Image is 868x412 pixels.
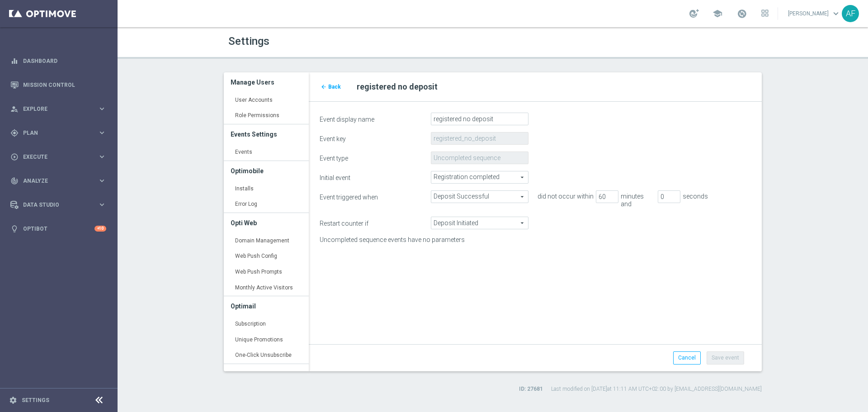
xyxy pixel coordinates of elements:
[224,92,309,109] a: User Accounts
[224,332,309,348] a: Unique Promotions
[231,124,302,144] h3: Events Settings
[551,385,762,393] label: Last modified on [DATE] at 11:11 AM UTC+02:00 by [EMAIL_ADDRESS][DOMAIN_NAME]
[228,35,486,48] h1: Settings
[313,113,424,123] label: Event display name
[98,128,106,137] i: keyboard_arrow_right
[10,105,98,113] div: Explore
[224,347,309,364] a: One-Click Unsubscribe
[9,396,17,404] i: settings
[23,154,98,160] span: Execute
[224,248,309,265] a: Web Push Config
[707,351,744,364] button: Save event
[357,81,751,92] h2: registered no deposit
[10,49,106,73] div: Dashboard
[224,233,309,249] a: Domain Management
[10,129,98,137] div: Plan
[22,398,49,403] a: Settings
[10,177,98,185] div: Analyze
[313,217,424,227] label: Restart counter if
[98,200,106,209] i: keyboard_arrow_right
[23,130,98,136] span: Plan
[23,202,98,208] span: Data Studio
[431,113,528,125] input: New event name
[712,9,722,19] span: school
[231,213,302,233] h3: Opti Web
[23,49,106,73] a: Dashboard
[673,351,701,364] a: Cancel
[321,84,327,90] i: arrow_back
[313,152,424,162] label: Event type
[23,73,106,97] a: Mission Control
[10,129,19,137] i: gps_fixed
[224,316,309,332] a: Subscription
[313,236,498,244] label: Uncompleted sequence events have no parameters
[680,190,689,203] div: seconds
[10,153,98,161] div: Execute
[313,132,424,143] label: Event key
[231,296,302,316] h3: Optimail
[831,9,841,19] span: keyboard_arrow_down
[94,226,106,232] div: +10
[519,385,543,393] label: ID: 27681
[10,129,107,137] button: gps_fixed Plan keyboard_arrow_right
[618,190,658,210] div: minutes and
[10,105,19,113] i: person_search
[10,225,107,232] button: lightbulb Optibot +10
[98,104,106,113] i: keyboard_arrow_right
[313,190,424,201] label: Event triggered when
[10,81,107,89] button: Mission Control
[535,190,596,203] div: did not occur within
[23,178,98,184] span: Analyze
[10,105,107,113] button: person_search Explore keyboard_arrow_right
[224,196,309,213] a: Error Log
[224,264,309,280] a: Web Push Prompts
[10,153,107,161] button: play_circle_outline Execute keyboard_arrow_right
[224,108,309,124] a: Role Permissions
[787,7,842,20] a: [PERSON_NAME]keyboard_arrow_down
[224,280,309,296] a: Monthly Active Visitors
[10,217,106,241] div: Optibot
[23,106,98,112] span: Explore
[10,57,107,65] button: equalizer Dashboard
[842,5,859,22] div: AF
[231,364,302,384] h3: General
[328,84,341,90] span: Back
[313,171,424,182] label: Initial event
[10,177,107,185] button: track_changes Analyze keyboard_arrow_right
[10,57,19,65] i: equalizer
[231,72,302,92] h3: Manage Users
[231,161,302,181] h3: Optimobile
[98,176,106,185] i: keyboard_arrow_right
[10,153,19,161] i: play_circle_outline
[10,73,106,97] div: Mission Control
[98,152,106,161] i: keyboard_arrow_right
[224,181,309,197] a: Installs
[224,144,309,161] a: Events
[10,201,107,208] button: Data Studio keyboard_arrow_right
[10,177,19,185] i: track_changes
[23,217,94,241] a: Optibot
[10,201,98,209] div: Data Studio
[10,225,19,233] i: lightbulb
